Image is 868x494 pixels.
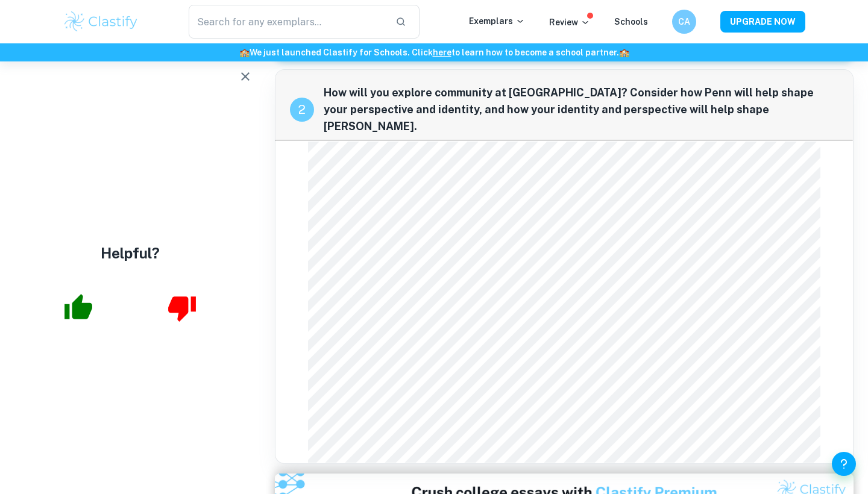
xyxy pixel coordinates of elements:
[2,46,866,59] h6: We just launched Clastify for Schools. Click to learn how to become a school partner.
[614,17,648,27] a: Schools
[290,98,314,122] div: recipe
[832,452,856,476] button: Help and Feedback
[549,16,590,29] p: Review
[101,242,160,264] h4: Helpful?
[324,84,838,135] span: How will you explore community at [GEOGRAPHIC_DATA]? Consider how Penn will help shape your persp...
[619,48,629,57] span: 🏫
[678,15,691,28] h6: CA
[239,48,250,57] span: 🏫
[469,14,525,28] p: Exemplars
[63,10,139,34] img: Clastify logo
[433,48,451,57] a: here
[720,11,805,33] button: UPGRADE NOW
[189,5,386,39] input: Search for any exemplars...
[672,10,696,34] button: CA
